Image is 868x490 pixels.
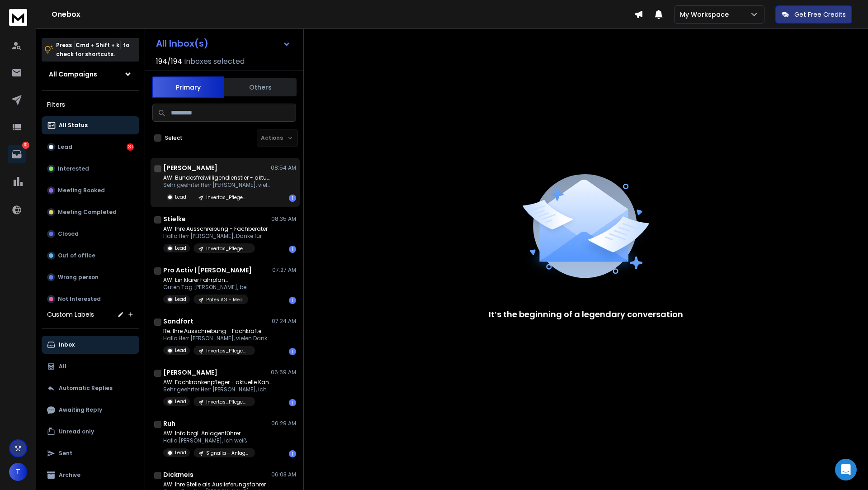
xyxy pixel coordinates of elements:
[289,297,296,304] div: 1
[175,449,186,456] p: Lead
[163,284,248,291] p: Guten Tag [PERSON_NAME], bei
[272,266,296,274] p: 07:27 AM
[52,9,634,20] h1: Onebox
[289,399,296,406] div: 1
[42,116,139,134] button: All Status
[289,450,296,457] div: 1
[58,295,101,303] p: Not Interested
[59,428,94,435] p: Unread only
[163,437,255,444] p: Hallo [PERSON_NAME], ich weiß
[289,195,296,202] div: 1
[165,134,183,142] label: Select
[9,9,27,26] img: logo
[59,450,72,457] p: Sent
[272,318,296,325] p: 07:24 AM
[47,310,94,319] h3: Custom Labels
[289,246,296,253] div: 1
[206,347,250,354] p: Invertas_Pflegematcher_V2
[74,40,121,50] span: Cmd + Shift + k
[175,347,186,354] p: Lead
[9,463,27,481] button: T
[206,245,250,252] p: Invertas_Pflegematcher_V2
[42,181,139,200] button: Meeting Booked
[175,245,186,252] p: Lead
[49,70,97,79] h1: All Campaigns
[163,419,175,428] h1: Ruh
[156,56,182,67] span: 194 / 194
[489,308,683,321] p: It’s the beginning of a legendary conversation
[224,77,297,97] button: Others
[163,470,193,479] h1: Dickmeis
[42,203,139,221] button: Meeting Completed
[184,56,245,67] h3: Inboxes selected
[42,423,139,441] button: Unread only
[775,5,852,24] button: Get Free Credits
[56,41,129,59] p: Press to check for shortcuts.
[42,98,139,111] h3: Filters
[163,214,186,224] h1: Stielke
[271,215,296,223] p: 08:35 AM
[59,385,113,392] p: Automatic Replies
[163,328,267,335] p: Re: Ihre Ausschreibung - Fachkräfte
[22,142,29,149] p: 31
[206,296,243,303] p: Pates AG - Med
[42,138,139,156] button: Lead31
[163,317,193,326] h1: Sandfort
[163,174,272,181] p: AW: Bundesfreiwilligendienstler - aktuelle Kandidaten
[59,471,80,479] p: Archive
[163,481,267,488] p: AW: Ihre Stelle als Auslieferungsfahrer
[794,10,846,19] p: Get Free Credits
[163,233,268,240] p: Hallo Herr [PERSON_NAME], Danke für
[58,165,89,172] p: Interested
[59,122,88,129] p: All Status
[175,398,186,405] p: Lead
[42,444,139,462] button: Sent
[271,164,296,171] p: 08:54 AM
[680,10,732,19] p: My Workspace
[42,336,139,354] button: Inbox
[59,341,75,348] p: Inbox
[42,160,139,178] button: Interested
[163,430,255,437] p: AW: Info bzgl. Anlagenführer
[58,230,79,238] p: Closed
[42,225,139,243] button: Closed
[206,450,250,457] p: Signalia - Anlagenführer
[42,65,139,83] button: All Campaigns
[271,420,296,427] p: 06:29 AM
[156,39,208,48] h1: All Inbox(s)
[8,145,26,163] a: 31
[58,187,105,194] p: Meeting Booked
[42,401,139,419] button: Awaiting Reply
[42,357,139,376] button: All
[289,348,296,355] div: 1
[206,399,250,405] p: Invertas_Pflegematcher_V2
[271,471,296,478] p: 06:03 AM
[42,290,139,308] button: Not Interested
[163,335,267,342] p: Hallo Herr [PERSON_NAME], vielen Dank
[163,266,252,275] h1: Pro Activ | [PERSON_NAME]
[58,252,95,259] p: Out of office
[163,163,217,172] h1: [PERSON_NAME]
[163,368,217,377] h1: [PERSON_NAME]
[163,386,272,393] p: Sehr geehrter Herr [PERSON_NAME], ich
[58,274,99,281] p: Wrong person
[163,276,248,284] p: AW: Ein klarer Fahrplan…
[42,247,139,265] button: Out of office
[163,225,268,233] p: AW: Ihre Ausschreibung - Fachberater
[127,143,134,151] div: 31
[59,406,102,414] p: Awaiting Reply
[271,369,296,376] p: 06:59 AM
[58,143,72,151] p: Lead
[42,466,139,484] button: Archive
[163,181,272,189] p: Sehr geehrter Herr [PERSON_NAME], vielen
[42,379,139,397] button: Automatic Replies
[58,209,117,216] p: Meeting Completed
[152,76,224,98] button: Primary
[835,459,857,480] div: Open Intercom Messenger
[42,268,139,286] button: Wrong person
[206,194,250,201] p: Invertas_Pflegematcher_V2
[59,363,66,370] p: All
[175,296,186,303] p: Lead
